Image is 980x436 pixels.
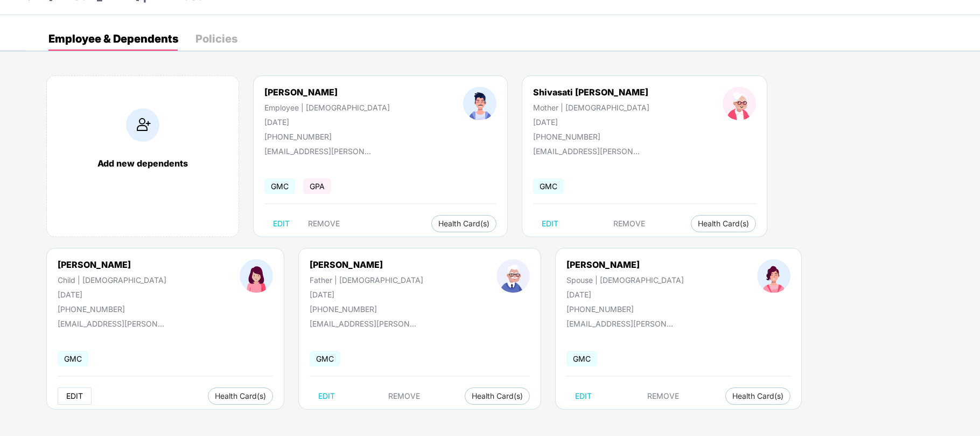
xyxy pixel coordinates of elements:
[613,219,645,228] span: REMOVE
[308,219,340,228] span: REMOVE
[757,259,790,293] img: profileImage
[465,387,530,405] button: Health Card(s)
[533,178,564,194] span: GMC
[533,132,649,141] div: [PHONE_NUMBER]
[264,87,390,98] div: [PERSON_NAME]
[723,87,756,120] img: profileImage
[273,219,290,228] span: EDIT
[639,387,688,405] button: REMOVE
[380,387,429,405] button: REMOVE
[533,147,641,156] div: [EMAIL_ADDRESS][PERSON_NAME][DOMAIN_NAME]
[264,147,372,156] div: [EMAIL_ADDRESS][PERSON_NAME][DOMAIN_NAME]
[566,387,600,405] button: EDIT
[299,215,348,232] button: REMOVE
[725,387,790,405] button: Health Card(s)
[126,108,159,142] img: addIcon
[566,290,684,299] div: [DATE]
[496,259,530,293] img: profileImage
[318,392,335,400] span: EDIT
[566,304,684,314] div: [PHONE_NUMBER]
[58,319,165,328] div: [EMAIL_ADDRESS][PERSON_NAME][DOMAIN_NAME]
[575,392,592,400] span: EDIT
[732,393,783,399] span: Health Card(s)
[463,87,496,120] img: profileImage
[264,178,295,194] span: GMC
[472,393,523,399] span: Health Card(s)
[566,319,674,328] div: [EMAIL_ADDRESS][PERSON_NAME][DOMAIN_NAME]
[58,259,166,270] div: [PERSON_NAME]
[566,351,597,366] span: GMC
[438,221,489,226] span: Health Card(s)
[310,351,340,366] span: GMC
[310,259,423,270] div: [PERSON_NAME]
[58,275,166,285] div: Child | [DEMOGRAPHIC_DATA]
[58,290,166,299] div: [DATE]
[691,215,756,232] button: Health Card(s)
[264,103,390,112] div: Employee | [DEMOGRAPHIC_DATA]
[310,275,423,285] div: Father | [DEMOGRAPHIC_DATA]
[58,304,166,314] div: [PHONE_NUMBER]
[215,393,266,399] span: Health Card(s)
[533,87,649,98] div: Shivasati [PERSON_NAME]
[264,117,390,127] div: [DATE]
[58,351,88,366] span: GMC
[698,221,749,226] span: Health Card(s)
[264,132,390,141] div: [PHONE_NUMBER]
[310,304,423,314] div: [PHONE_NUMBER]
[303,178,331,194] span: GPA
[240,259,273,293] img: profileImage
[605,215,654,232] button: REMOVE
[208,387,273,405] button: Health Card(s)
[48,33,178,44] div: Employee & Dependents
[310,319,417,328] div: [EMAIL_ADDRESS][PERSON_NAME][DOMAIN_NAME]
[566,259,684,270] div: [PERSON_NAME]
[264,215,298,232] button: EDIT
[58,158,228,169] div: Add new dependents
[647,392,679,400] span: REMOVE
[566,275,684,285] div: Spouse | [DEMOGRAPHIC_DATA]
[431,215,496,232] button: Health Card(s)
[533,103,649,112] div: Mother | [DEMOGRAPHIC_DATA]
[533,117,649,127] div: [DATE]
[310,290,423,299] div: [DATE]
[66,392,83,400] span: EDIT
[195,33,237,44] div: Policies
[542,219,558,228] span: EDIT
[533,215,567,232] button: EDIT
[388,392,420,400] span: REMOVE
[58,387,92,405] button: EDIT
[310,387,344,405] button: EDIT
